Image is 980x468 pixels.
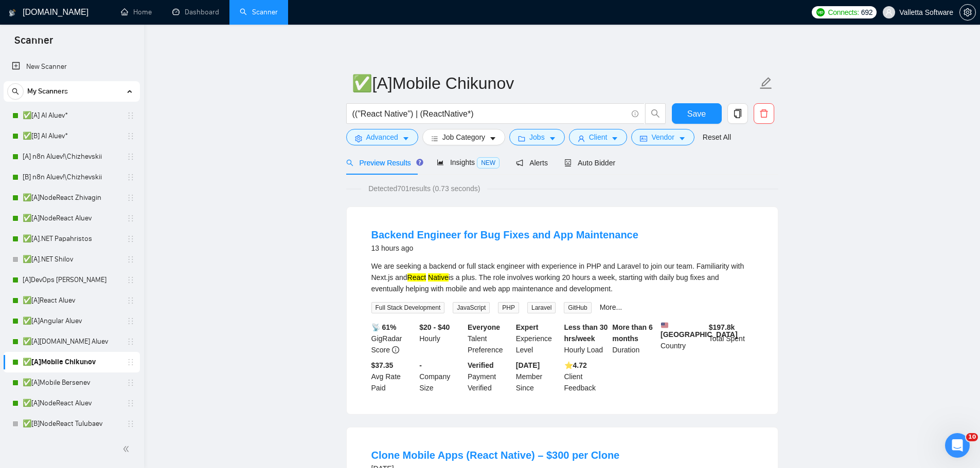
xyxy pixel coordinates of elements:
[703,132,731,143] a: Reset All
[23,208,120,229] a: ✅[A]NodeReact Aluev
[658,322,707,355] div: Country
[346,159,420,167] span: Preview Results
[516,323,539,331] b: Expert
[240,8,278,16] a: searchScanner
[509,129,565,145] button: folderJobscaret-down
[8,88,23,95] span: search
[127,399,135,407] span: holder
[960,8,975,16] span: setting
[564,323,608,343] b: Less than 30 hrs/week
[529,132,545,143] span: Jobs
[127,194,135,202] span: holder
[661,322,668,329] img: 🇺🇸
[816,8,825,16] img: upwork-logo.png
[419,323,450,331] b: $20 - $40
[672,103,722,124] button: Save
[562,322,611,355] div: Hourly Load
[514,360,562,394] div: Member Since
[437,158,500,166] span: Insights
[417,322,466,355] div: Hourly
[612,323,653,343] b: More than 6 months
[516,361,540,369] b: [DATE]
[371,450,620,461] a: Clone Mobile Apps (React Native) – $300 per Clone
[679,135,686,142] span: caret-down
[589,132,608,143] span: Client
[23,229,120,249] a: ✅[A].NET Papahristos
[127,296,135,305] span: holder
[661,322,738,339] b: [GEOGRAPHIC_DATA]
[127,338,135,346] span: holder
[759,77,773,90] span: edit
[415,158,424,167] div: Tooltip anchor
[631,129,694,145] button: idcardVendorcaret-down
[600,303,622,311] a: More...
[407,273,426,282] mark: React
[431,135,438,142] span: bars
[549,135,556,142] span: caret-down
[442,132,485,143] span: Job Category
[477,157,500,169] span: NEW
[172,8,219,16] a: dashboardDashboard
[728,109,747,118] span: copy
[23,167,120,188] a: [B] n8n Aluev!\Chizhevskii
[402,135,409,142] span: caret-down
[564,302,591,313] span: GitHub
[23,290,120,311] a: ✅[A]React Aluev
[417,360,466,394] div: Company Size
[468,361,494,369] b: Verified
[23,188,120,208] a: ✅[A]NodeReact Zhivagin
[646,109,665,118] span: search
[453,302,490,313] span: JavaScript
[562,360,611,394] div: Client Feedback
[885,9,893,16] span: user
[23,146,120,167] a: [A] n8n Aluev!\Chizhevskii
[371,323,397,331] b: 📡 61%
[127,235,135,243] span: holder
[754,109,774,118] span: delete
[23,393,120,414] a: ✅[A]NodeReact Aluev
[369,360,418,394] div: Avg Rate Paid
[122,444,133,454] span: double-left
[23,414,120,434] a: ✅[B]NodeReact Tulubaev
[371,302,445,313] span: Full Stack Development
[632,110,638,117] span: info-circle
[428,273,449,282] mark: Native
[611,135,618,142] span: caret-down
[516,159,548,167] span: Alerts
[23,372,120,393] a: ✅[A]Mobile Bersenev
[352,70,757,96] input: Scanner name...
[23,105,120,126] a: ✅[A] AI Aluev*
[127,379,135,387] span: holder
[514,322,562,355] div: Experience Level
[23,352,120,372] a: ✅[A]Mobile Chikunov
[564,361,587,369] b: ⭐️ 4.72
[578,135,585,142] span: user
[371,260,753,294] div: We are seeking a backend or full stack engineer with experience in PHP and Laravel to join our te...
[127,358,135,366] span: holder
[127,317,135,325] span: holder
[945,433,970,458] iframe: Intercom live chat
[127,132,135,140] span: holder
[959,8,976,16] a: setting
[355,135,362,142] span: setting
[352,107,627,120] input: Search Freelance Jobs...
[7,83,24,100] button: search
[12,57,132,77] a: New Scanner
[346,159,353,166] span: search
[127,111,135,120] span: holder
[518,135,525,142] span: folder
[466,360,514,394] div: Payment Verified
[23,331,120,352] a: ✅[A][DOMAIN_NAME] Aluev
[346,129,418,145] button: settingAdvancedcaret-down
[371,242,638,254] div: 13 hours ago
[709,323,735,331] b: $ 197.8k
[727,103,748,124] button: copy
[127,255,135,264] span: holder
[466,322,514,355] div: Talent Preference
[371,361,394,369] b: $37.35
[564,159,572,166] span: robot
[23,249,120,270] a: ✅[A].NET Shilov
[127,153,135,161] span: holder
[966,433,978,441] span: 10
[645,103,666,124] button: search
